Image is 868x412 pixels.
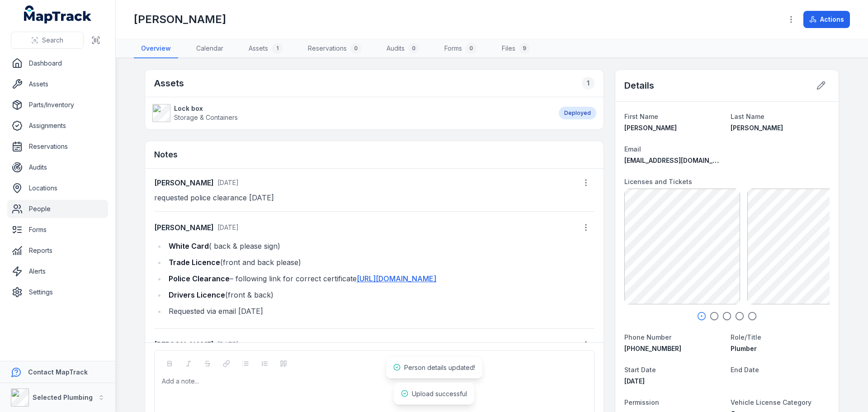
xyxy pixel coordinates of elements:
h2: Assets [154,77,184,90]
span: Role/Title [731,333,761,341]
li: Requested via email [DATE] [166,305,594,317]
a: Audits [7,158,108,176]
span: Search [42,36,63,45]
span: Phone Number [624,333,671,341]
div: 1 [272,43,283,54]
span: Permission [624,398,659,406]
time: 7/14/2025, 10:43:37 AM [217,179,239,186]
li: (front and back please) [166,256,594,269]
span: Vehicle License Category [731,398,811,406]
a: Lock boxStorage & Containers [152,104,550,122]
a: Forms [7,221,108,239]
h3: Notes [154,148,178,161]
a: Overview [134,39,178,58]
a: Forms0 [437,39,484,58]
h2: Details [624,79,654,92]
span: [PERSON_NAME] [731,124,783,132]
strong: Selected Plumbing [33,393,93,401]
a: Settings [7,283,108,301]
a: Alerts [7,262,108,280]
time: 10/4/2024, 12:00:00 AM [624,377,645,385]
a: Dashboard [7,54,108,72]
span: Plumber [731,345,757,352]
button: Search [11,32,84,49]
a: Reservations0 [301,39,368,58]
h1: [PERSON_NAME] [134,12,226,27]
button: Actions [803,11,850,28]
div: 1 [582,77,594,90]
a: Assets [7,75,108,93]
span: [DATE] [624,377,645,385]
strong: Lock box [174,104,238,113]
li: ( back & please sign) [166,240,594,252]
a: Locations [7,179,108,197]
strong: [PERSON_NAME] [154,339,214,350]
p: requested police clearance [DATE] [154,191,594,204]
span: [DATE] [217,223,239,231]
strong: Trade Licence [169,258,220,267]
span: Last Name [731,113,764,120]
strong: [PERSON_NAME] [154,222,214,233]
a: [URL][DOMAIN_NAME] [357,274,436,283]
strong: [PERSON_NAME] [154,177,214,188]
li: – following link for correct certificate [166,272,594,285]
span: Storage & Containers [174,114,238,121]
div: 0 [408,43,419,54]
li: (front & back) [166,289,594,301]
strong: Contact MapTrack [28,368,88,376]
a: Assets1 [241,39,290,58]
span: Email [624,145,641,153]
span: [DATE] [217,179,239,186]
a: Reservations [7,137,108,156]
span: [DATE] [217,341,239,348]
a: Parts/Inventory [7,96,108,114]
strong: Drivers Licence [169,290,225,299]
span: [EMAIL_ADDRESS][DOMAIN_NAME] [624,156,733,164]
span: [PERSON_NAME] [624,124,677,132]
div: 0 [466,43,476,54]
a: People [7,200,108,218]
strong: Police Clearance [169,274,230,283]
span: Person details updated! [404,364,475,371]
time: 9/1/2025, 10:40:46 AM [217,341,239,348]
time: 8/21/2025, 12:36:35 PM [217,223,239,231]
span: First Name [624,113,658,120]
a: Assignments [7,117,108,135]
strong: White Card [169,242,209,251]
a: Reports [7,242,108,260]
span: Licenses and Tickets [624,178,692,185]
span: Start Date [624,366,656,374]
a: Audits0 [379,39,426,58]
span: Upload successful [412,390,467,398]
a: Files9 [495,39,537,58]
a: MapTrack [24,5,92,24]
div: 9 [519,43,530,54]
div: Deployed [559,107,596,119]
span: End Date [731,366,759,374]
span: [PHONE_NUMBER] [624,345,681,352]
div: 0 [350,43,361,54]
a: Calendar [189,39,231,58]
